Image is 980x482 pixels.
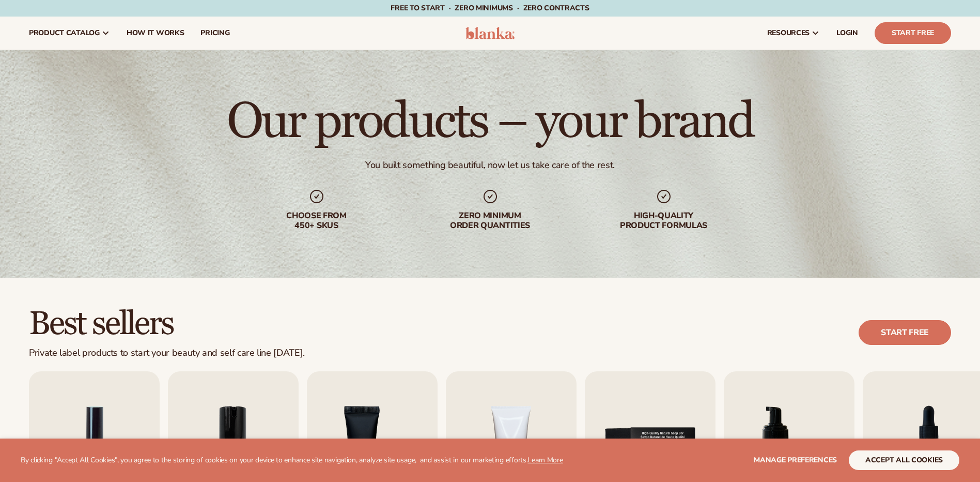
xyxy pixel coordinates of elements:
[767,29,810,37] span: resources
[29,307,305,341] h2: Best sellers
[29,348,305,359] div: Private label products to start your beauty and self care line [DATE].
[365,159,615,171] div: You built something beautiful, now let us take care of the rest.
[849,450,959,470] button: accept all cookies
[251,211,383,231] div: Choose from 450+ Skus
[391,3,589,13] span: Free to start · ZERO minimums · ZERO contracts
[192,17,238,50] a: pricing
[527,455,563,465] a: Learn More
[200,29,229,37] span: pricing
[29,29,100,37] span: product catalog
[127,29,184,37] span: How It Works
[465,27,515,39] img: logo
[227,97,753,147] h1: Our products – your brand
[598,211,730,231] div: High-quality product formulas
[21,17,118,50] a: product catalog
[21,456,563,465] p: By clicking "Accept All Cookies", you agree to the storing of cookies on your device to enhance s...
[875,22,951,44] a: Start Free
[754,450,837,470] button: Manage preferences
[759,17,828,50] a: resources
[828,17,866,50] a: LOGIN
[754,455,837,465] span: Manage preferences
[424,211,556,231] div: Zero minimum order quantities
[836,29,858,37] span: LOGIN
[118,17,193,50] a: How It Works
[859,320,951,345] a: Start free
